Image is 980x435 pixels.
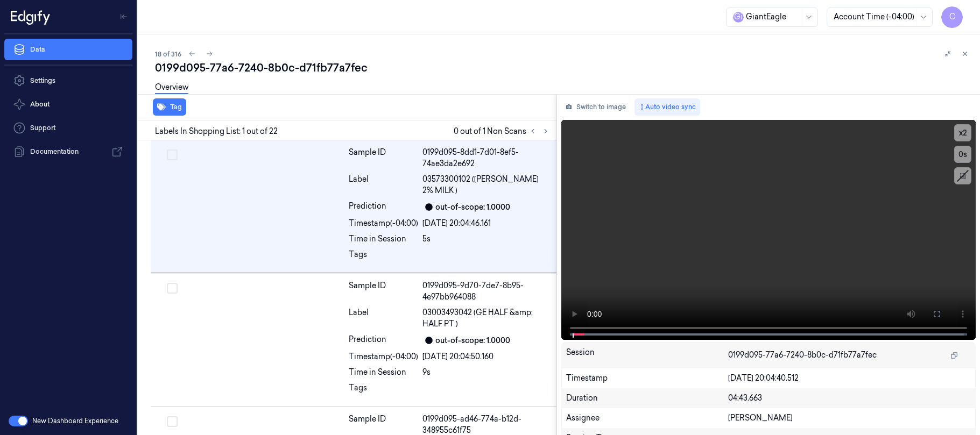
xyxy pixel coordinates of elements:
[728,412,971,424] div: [PERSON_NAME]
[422,367,550,378] div: 9s
[566,373,728,384] div: Timestamp
[349,307,418,330] div: Label
[422,147,550,169] div: 0199d095-8dd1-7d01-8ef5-74ae3da2e692
[941,6,963,28] button: C
[4,141,132,162] a: Documentation
[422,280,550,303] div: 0199d095-9d70-7de7-8b95-4e97bb964088
[349,280,418,303] div: Sample ID
[349,249,418,266] div: Tags
[728,373,971,384] div: [DATE] 20:04:40.512
[155,60,971,75] div: 0199d095-77a6-7240-8b0c-d71fb77a7fec
[422,307,550,330] span: 03003493042 (GE HALF &amp; HALF PT )
[454,125,552,138] span: 0 out of 1 Non Scans
[349,367,418,378] div: Time in Session
[349,334,418,347] div: Prediction
[4,70,132,91] a: Settings
[4,39,132,60] a: Data
[566,412,728,424] div: Assignee
[155,49,181,59] span: 18 of 316
[728,350,877,361] span: 0199d095-77a6-7240-8b0c-d71fb77a7fec
[349,351,418,362] div: Timestamp (-04:00)
[167,149,178,160] button: Select row
[349,147,418,169] div: Sample ID
[435,335,510,346] div: out-of-scope: 1.0000
[155,82,188,94] a: Overview
[634,98,700,116] button: Auto video sync
[435,202,510,213] div: out-of-scope: 1.0000
[167,416,178,427] button: Select row
[349,174,418,196] div: Label
[4,94,132,115] button: About
[422,351,550,362] div: [DATE] 20:04:50.160
[115,8,132,25] button: Toggle Navigation
[954,124,971,141] button: x2
[566,347,728,364] div: Session
[155,126,278,137] span: Labels In Shopping List: 1 out of 22
[733,12,744,23] span: G i
[349,233,418,245] div: Time in Session
[954,146,971,163] button: 0s
[728,393,971,404] div: 04:43.663
[153,98,186,116] button: Tag
[422,218,550,229] div: [DATE] 20:04:46.161
[4,117,132,139] a: Support
[566,393,728,404] div: Duration
[349,382,418,400] div: Tags
[167,283,178,294] button: Select row
[349,218,418,229] div: Timestamp (-04:00)
[422,233,550,245] div: 5s
[422,174,550,196] span: 03573300102 ([PERSON_NAME] 2% MILK )
[561,98,630,116] button: Switch to image
[349,201,418,213] div: Prediction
